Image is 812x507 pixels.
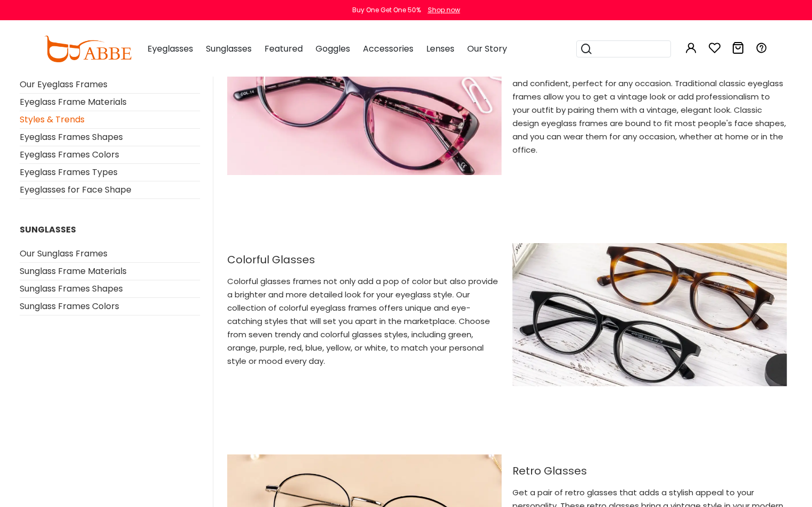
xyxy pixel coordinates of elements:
[20,96,127,108] a: Eyeglass Frame Materials
[467,43,507,55] span: Our Story
[20,131,123,143] a: Eyeglass Frames Shapes
[20,148,119,161] a: Eyeglass Frames Colors
[20,184,131,196] a: Eyeglasses for Face Shape
[316,43,350,55] span: Goggles
[352,5,421,15] div: Buy One Get One 50%
[227,253,502,266] a: Colorful Glasses
[206,43,252,55] span: Sunglasses
[147,43,193,55] span: Eyeglasses
[428,5,460,15] div: Shop now
[44,36,131,62] img: abbeglasses.com
[426,43,454,55] span: Lenses
[20,225,200,235] h6: SUNGLASSES
[512,464,787,477] a: Retro Glasses
[20,78,107,90] a: Our Eyeglass Frames
[264,43,303,55] span: Featured
[20,300,119,312] a: Sunglass Frames Colors
[20,113,85,126] a: Styles & Trends
[20,265,127,277] a: Sunglass Frame Materials
[20,166,118,178] a: Eyeglass Frames Types
[20,282,123,295] a: Sunglass Frames Shapes
[20,247,107,260] a: Our Sunglass Frames
[512,63,787,156] p: Classic glasses are classic because they are designed to be durable and confident, perfect for an...
[227,32,502,175] img: Classic Glasses
[512,243,787,386] img: Colorful Glasses
[363,43,413,55] span: Accessories
[422,5,460,14] a: Shop now
[227,275,502,368] p: Colorful glasses frames not only add a pop of color but also provide a brighter and more detailed...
